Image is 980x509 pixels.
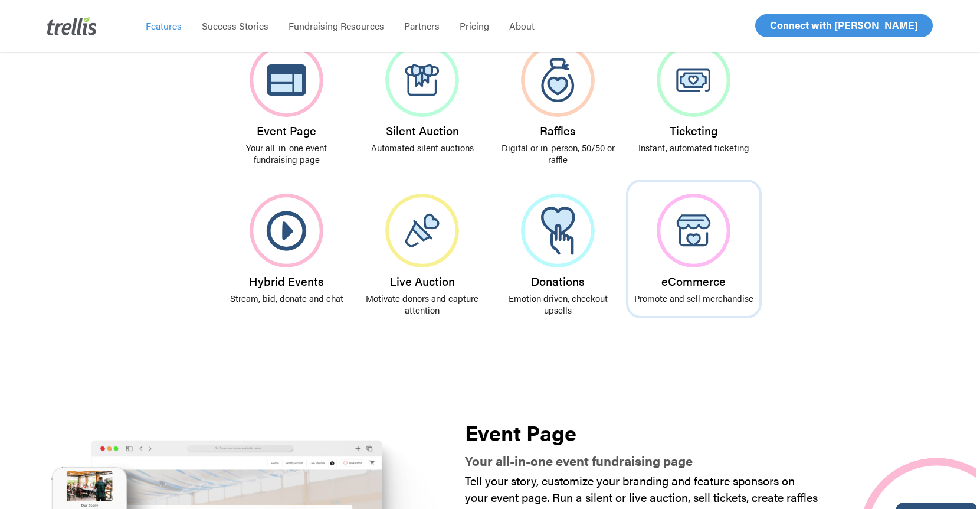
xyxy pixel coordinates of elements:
a: About [499,20,545,32]
a: Raffles Digital or in-person, 50/50 or raffle [490,29,626,180]
h3: Raffles [499,124,618,137]
p: Promote and sell merchandise [634,292,753,304]
a: Pricing [450,20,499,32]
img: Live Auction [385,194,459,267]
span: Features [146,19,182,32]
img: Hybrid Events [250,194,323,267]
img: Silent Auction [385,43,459,117]
h3: Silent Auction [363,124,482,137]
img: eCommerce [657,194,730,267]
a: Partners [394,20,450,32]
a: Hybrid Events Stream, bid, donate and chat [219,180,355,318]
img: Trellis [47,17,97,35]
a: Event Page Your all-in-one event fundraising page [219,29,355,180]
img: Raffles [521,43,595,117]
p: Instant, automated ticketing [634,142,753,154]
h3: Donations [499,275,618,288]
h3: Live Auction [363,275,482,288]
span: About [509,19,535,32]
h3: Hybrid Events [227,275,346,288]
span: Connect with [PERSON_NAME] [770,18,918,32]
a: Live Auction Motivate donors and capture attention [355,180,490,330]
span: Pricing [460,19,489,32]
p: Digital or in-person, 50/50 or raffle [499,142,618,165]
img: Event Page [250,43,323,117]
p: Emotion driven, checkout upsells [499,292,618,316]
img: Donations [521,194,595,267]
a: Fundraising Resources [278,20,394,32]
span: Partners [404,19,440,32]
a: Connect with [PERSON_NAME] [755,14,933,37]
strong: Event Page [465,417,576,448]
a: Success Stories [192,20,278,32]
a: Features [136,20,192,32]
p: Stream, bid, donate and chat [227,292,346,304]
a: Silent Auction Automated silent auctions [355,29,490,168]
h3: Event Page [227,124,346,137]
p: Motivate donors and capture attention [363,292,482,316]
span: Fundraising Resources [289,19,384,32]
h3: Ticketing [634,124,753,137]
a: Donations Emotion driven, checkout upsells [490,180,626,330]
h3: eCommerce [634,275,753,288]
img: Ticketing [657,43,730,117]
strong: Your all-in-one event fundraising page [465,451,693,469]
a: Ticketing Instant, automated ticketing [626,29,762,168]
a: eCommerce Promote and sell merchandise [626,180,762,318]
p: Your all-in-one event fundraising page [227,142,346,165]
p: Automated silent auctions [363,142,482,154]
span: Success Stories [202,19,268,32]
